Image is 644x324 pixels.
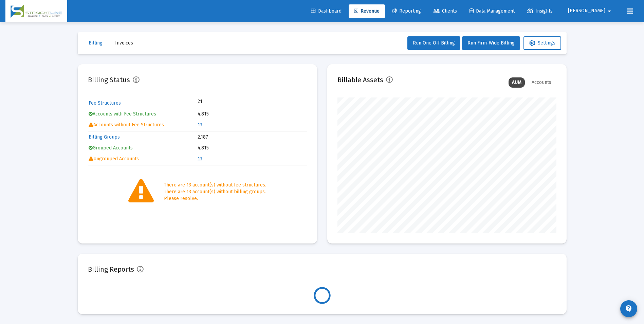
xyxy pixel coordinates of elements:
td: Accounts without Fee Structures [89,120,197,130]
td: Grouped Accounts [89,143,197,153]
a: Data Management [464,4,520,18]
td: 2,187 [198,132,306,142]
span: Clients [434,8,457,14]
mat-icon: contact_support [625,305,633,313]
td: Ungrouped Accounts [89,154,197,164]
span: Invoices [115,40,133,46]
a: 13 [198,156,202,162]
span: Revenue [354,8,380,14]
button: [PERSON_NAME] [560,4,622,18]
a: Reporting [387,4,426,18]
span: Settings [529,40,555,46]
span: Data Management [470,8,515,14]
button: Billing [83,36,108,50]
h2: Billing Reports [88,264,134,275]
a: 13 [198,122,202,128]
button: Settings [523,36,561,50]
td: 4,815 [198,143,306,153]
div: There are 13 account(s) without fee structures. [164,182,266,188]
span: Insights [527,8,553,14]
h2: Billing Status [88,74,130,85]
span: Dashboard [311,8,342,14]
div: AUM [509,77,525,88]
a: Insights [522,4,558,18]
span: Run Firm-Wide Billing [467,40,515,46]
a: Revenue [349,4,385,18]
button: Run One Off Billing [407,36,460,50]
span: [PERSON_NAME] [568,8,605,14]
td: 4,815 [198,109,306,119]
div: Please resolve. [164,195,266,202]
div: Accounts [528,77,555,88]
img: Dashboard [11,4,62,18]
button: Run Firm-Wide Billing [462,36,520,50]
div: There are 13 account(s) without billing groups. [164,188,266,195]
mat-icon: arrow_drop_down [605,4,613,18]
span: Reporting [392,8,421,14]
td: Accounts with Fee Structures [89,109,197,119]
h2: Billable Assets [337,74,383,85]
td: 21 [198,98,252,105]
a: Fee Structures [89,100,121,106]
a: Billing Groups [89,134,120,140]
a: Clients [428,4,462,18]
button: Invoices [110,36,139,50]
span: Run One Off Billing [413,40,455,46]
a: Dashboard [306,4,347,18]
span: Billing [89,40,103,46]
